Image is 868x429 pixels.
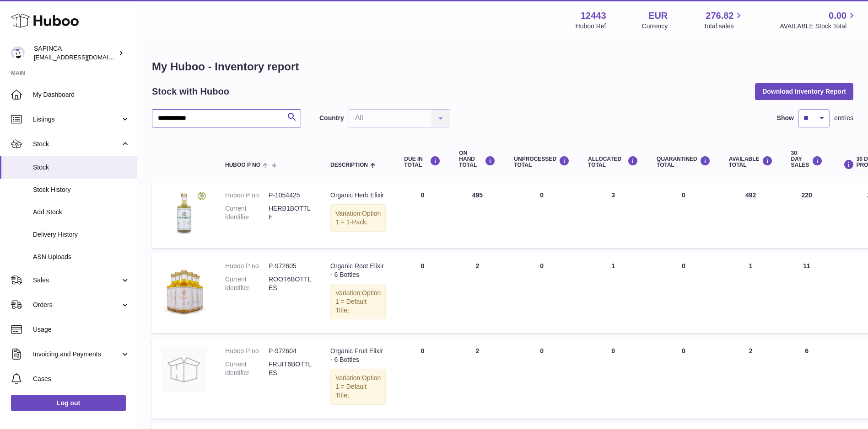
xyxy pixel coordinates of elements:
[782,338,832,418] td: 6
[450,182,505,248] td: 495
[152,59,853,74] h1: My Huboo - Inventory report
[581,10,606,22] strong: 12443
[720,182,782,248] td: 492
[33,301,120,309] span: Orders
[720,253,782,333] td: 1
[34,53,135,61] span: [EMAIL_ADDRESS][DOMAIN_NAME]
[505,338,579,418] td: 0
[579,253,647,333] td: 1
[588,156,638,168] div: ALLOCATED Total
[33,163,130,172] span: Stock
[161,191,207,237] img: product image
[729,156,773,168] div: AVAILABLE Total
[319,114,344,122] label: Country
[579,338,647,418] td: 0
[33,140,120,148] span: Stock
[335,374,381,399] span: Option 1 = Default Title;
[330,284,386,320] div: Variation:
[33,325,130,334] span: Usage
[450,253,505,333] td: 2
[330,162,368,168] span: Description
[11,395,126,411] a: Log out
[450,338,505,418] td: 2
[829,10,846,22] span: 0.00
[642,22,668,31] div: Currency
[161,347,207,392] img: product image
[335,289,381,314] span: Option 1 = Default Title;
[330,347,386,364] div: Organic Fruit Elixir - 6 Bottles
[330,191,386,200] div: Organic Herb Elixir
[335,210,381,226] span: Option 1 = 1-Pack;
[657,156,711,168] div: QUARANTINED Total
[225,191,269,200] dt: Huboo P no
[505,253,579,333] td: 0
[269,262,312,270] dd: P-972605
[703,22,744,31] span: Total sales
[269,360,312,377] dd: FRUIT6BOTTLES
[330,262,386,279] div: Organic Root Elixir - 6 Bottles
[269,347,312,355] dd: P-972604
[33,375,130,383] span: Cases
[34,44,116,62] div: SAPINCA
[780,22,857,31] span: AVAILABLE Stock Total
[782,253,832,333] td: 11
[648,10,668,22] strong: EUR
[269,191,312,200] dd: P-1054425
[269,204,312,222] dd: HERB1BOTTLE
[225,360,269,377] dt: Current identifier
[225,162,260,168] span: Huboo P no
[152,85,229,98] h2: Stock with Huboo
[33,276,120,285] span: Sales
[33,185,130,194] span: Stock History
[514,156,570,168] div: UNPROCESSED Total
[576,22,606,31] div: Huboo Ref
[782,182,832,248] td: 220
[225,262,269,270] dt: Huboo P no
[161,262,207,319] img: product image
[33,208,130,217] span: Add Stock
[777,114,794,122] label: Show
[579,182,647,248] td: 3
[225,204,269,222] dt: Current identifier
[225,275,269,292] dt: Current identifier
[706,10,733,22] span: 276.82
[755,83,853,100] button: Download Inventory Report
[459,150,496,169] div: ON HAND Total
[33,253,130,261] span: ASN Uploads
[834,114,853,122] span: entries
[703,10,744,31] a: 276.82 Total sales
[33,350,120,359] span: Invoicing and Payments
[33,90,130,99] span: My Dashboard
[33,230,130,239] span: Delivery History
[395,253,450,333] td: 0
[269,275,312,292] dd: ROOT6BOTTLES
[682,262,685,270] span: 0
[33,115,120,124] span: Listings
[225,347,269,355] dt: Huboo P no
[404,156,441,168] div: DUE IN TOTAL
[330,204,386,232] div: Variation:
[682,347,685,355] span: 0
[395,338,450,418] td: 0
[780,10,857,31] a: 0.00 AVAILABLE Stock Total
[11,46,25,60] img: internalAdmin-12443@internal.huboo.com
[330,369,386,405] div: Variation:
[720,338,782,418] td: 2
[505,182,579,248] td: 0
[791,150,823,169] div: 30 DAY SALES
[395,182,450,248] td: 0
[682,191,685,199] span: 0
